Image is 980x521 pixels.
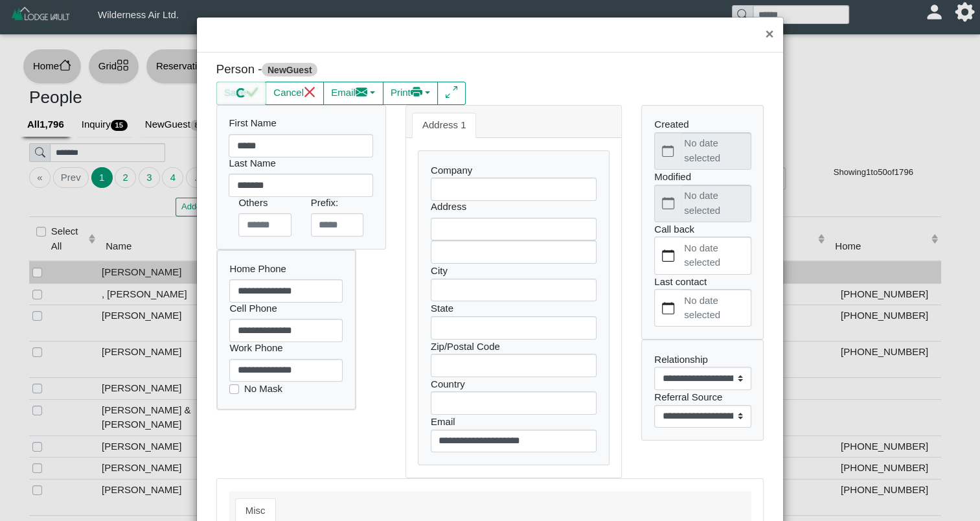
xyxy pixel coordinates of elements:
svg: calendar [662,249,674,262]
button: arrows angle expand [437,82,465,105]
h6: Cell Phone [229,303,343,314]
h6: Address [431,201,597,213]
svg: printer fill [411,86,423,98]
button: calendar [655,290,681,326]
button: calendar [655,237,681,273]
svg: calendar [662,302,674,314]
svg: envelope fill [356,86,368,98]
h6: Prefix: [311,197,363,209]
h6: Others [238,197,291,209]
button: Printprinter fill [383,82,439,105]
h6: Home Phone [229,263,343,275]
svg: arrows angle expand [446,86,458,98]
button: Emailenvelope fill [323,82,383,105]
label: No date selected [681,290,750,326]
svg: x [304,86,316,98]
div: Created Modified Call back Last contact [642,106,763,340]
a: Address 1 [412,113,477,139]
h5: Person - [216,62,481,77]
button: Close [755,17,783,52]
label: No date selected [681,237,750,273]
label: No Mask [244,382,282,397]
div: Company City State Zip/Postal Code Country Email [418,151,608,465]
h6: Last Name [229,157,372,169]
h6: First Name [229,117,372,129]
div: Relationship Referral Source [642,340,763,440]
button: Cancelx [266,82,324,105]
h6: Work Phone [229,342,343,354]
